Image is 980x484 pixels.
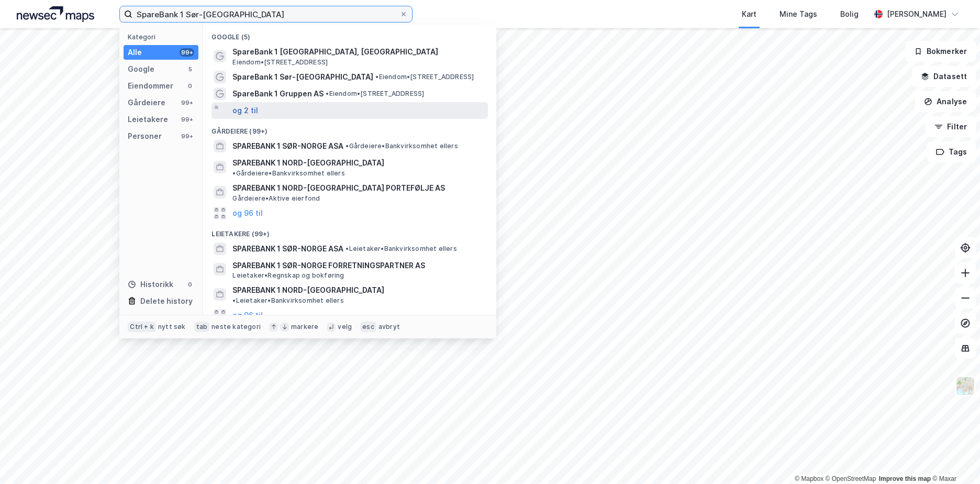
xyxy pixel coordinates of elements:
span: SPAREBANK 1 SØR-NORGE ASA [232,140,343,152]
div: Kart [742,8,756,20]
span: Eiendom • [STREET_ADDRESS] [232,58,328,67]
span: SpareBank 1 [GEOGRAPHIC_DATA], [GEOGRAPHIC_DATA] [232,46,484,58]
span: Eiendom • [STREET_ADDRESS] [375,73,474,81]
div: Personer [128,130,162,142]
span: SPAREBANK 1 NORD-[GEOGRAPHIC_DATA] PORTEFØLJE AS [232,182,484,194]
input: Søk på adresse, matrikkel, gårdeiere, leietakere eller personer [132,6,399,22]
span: SpareBank 1 Sør-[GEOGRAPHIC_DATA] [232,71,373,83]
span: • [346,245,349,252]
span: Leietaker • Regnskap og bokføring [232,271,344,280]
div: Alle [128,46,142,59]
img: Z [955,376,975,396]
div: tab [194,322,210,332]
button: Analyse [915,91,976,112]
span: Eiendom • [STREET_ADDRESS] [326,90,424,98]
button: Bokmerker [905,41,976,62]
span: Gårdeiere • Aktive eierfond [232,194,320,203]
button: Datasett [912,66,976,87]
div: Kategori [128,33,198,41]
div: Historikk [128,278,173,291]
div: Bolig [840,8,859,20]
button: og 2 til [232,104,258,117]
div: 0 [186,280,194,289]
div: 5 [186,65,194,73]
a: Mapbox [795,475,823,482]
a: OpenStreetMap [826,475,876,482]
div: avbryt [378,323,400,331]
div: nytt søk [158,323,186,331]
iframe: Chat Widget [928,434,980,484]
div: 99+ [180,98,194,107]
div: Eiendommer [128,80,173,92]
span: SpareBank 1 Gruppen AS [232,87,324,100]
span: • [346,142,349,150]
div: Gårdeiere [128,96,165,109]
div: [PERSON_NAME] [887,8,946,20]
div: 99+ [180,115,194,124]
div: Kontrollprogram for chat [928,434,980,484]
span: SPAREBANK 1 NORD-[GEOGRAPHIC_DATA] [232,284,384,296]
span: • [232,296,236,304]
div: Google [128,63,154,75]
button: Filter [926,116,976,137]
span: Leietaker • Bankvirksomhet ellers [232,296,343,305]
a: Improve this map [879,475,931,482]
span: SPAREBANK 1 SØR-NORGE FORRETNINGSPARTNER AS [232,259,484,272]
div: 0 [186,82,194,90]
span: • [232,169,236,177]
div: 99+ [180,132,194,140]
div: Gårdeiere (99+) [203,119,496,138]
img: logo.a4113a55bc3d86da70a041830d287a7e.svg [17,6,94,22]
button: og 96 til [232,309,263,322]
div: Leietakere [128,113,168,126]
span: Gårdeiere • Bankvirksomhet ellers [232,169,344,178]
div: Google (5) [203,25,496,43]
div: markere [291,323,318,331]
span: Gårdeiere • Bankvirksomhet ellers [346,142,458,150]
span: SPAREBANK 1 NORD-[GEOGRAPHIC_DATA] [232,157,384,169]
div: Mine Tags [779,8,817,20]
span: Leietaker • Bankvirksomhet ellers [346,245,456,253]
span: • [375,73,378,81]
div: Delete history [140,295,193,307]
div: 99+ [180,48,194,57]
div: esc [360,322,376,332]
div: velg [338,323,352,331]
span: SPAREBANK 1 SØR-NORGE ASA [232,243,343,255]
button: og 96 til [232,207,263,219]
button: Tags [927,141,976,162]
div: Leietakere (99+) [203,222,496,240]
div: neste kategori [211,323,261,331]
div: Ctrl + k [128,322,156,332]
span: • [326,90,329,97]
